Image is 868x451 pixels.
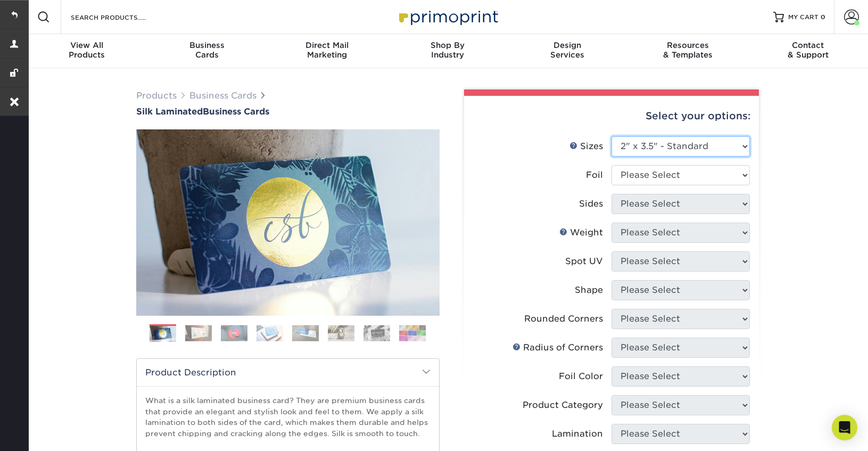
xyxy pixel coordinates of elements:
div: Select your options: [473,96,750,136]
img: Business Cards 04 [257,325,283,341]
div: Open Intercom Messenger [832,415,857,440]
span: Business [147,40,267,50]
div: Sides [579,198,603,210]
div: Shape [575,284,603,297]
div: Weight [559,226,603,239]
a: Resources& Templates [627,34,748,68]
span: 0 [821,13,825,21]
h1: Business Cards [136,106,440,117]
img: Business Cards 02 [185,325,212,341]
a: DesignServices [507,34,627,68]
span: Contact [748,40,868,50]
img: Business Cards 06 [328,325,354,341]
h2: Product Description [137,359,439,386]
img: Business Cards 01 [150,321,176,347]
div: & Templates [627,40,748,60]
a: Shop ByIndustry [387,34,508,68]
a: Products [136,91,177,101]
img: Business Cards 08 [399,325,426,341]
div: Sizes [569,140,603,153]
img: Primoprint [394,5,501,28]
div: Cards [147,40,267,60]
div: Products [27,40,147,60]
div: Foil Color [559,370,603,383]
div: Rounded Corners [524,313,603,325]
div: Spot UV [565,255,603,268]
div: Foil [586,169,603,182]
span: Resources [627,40,748,50]
span: Design [507,40,627,50]
img: Business Cards 05 [292,325,319,341]
div: Marketing [267,40,387,60]
span: Shop By [387,40,508,50]
img: Business Cards 03 [221,325,247,341]
div: Lamination [552,428,603,440]
a: Contact& Support [748,34,868,68]
span: Silk Laminated [136,106,203,117]
div: Product Category [523,399,603,412]
span: Direct Mail [267,40,387,50]
span: MY CART [788,13,819,22]
div: & Support [748,40,868,60]
img: Silk Laminated 01 [136,71,440,374]
div: Industry [387,40,508,60]
div: Services [507,40,627,60]
a: View AllProducts [27,34,147,68]
a: Silk LaminatedBusiness Cards [136,106,440,117]
a: Business Cards [189,91,257,101]
span: View All [27,40,147,50]
a: Direct MailMarketing [267,34,387,68]
input: SEARCH PRODUCTS..... [70,11,173,23]
img: Business Cards 07 [363,325,390,341]
a: BusinessCards [147,34,267,68]
div: Radius of Corners [512,341,603,354]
